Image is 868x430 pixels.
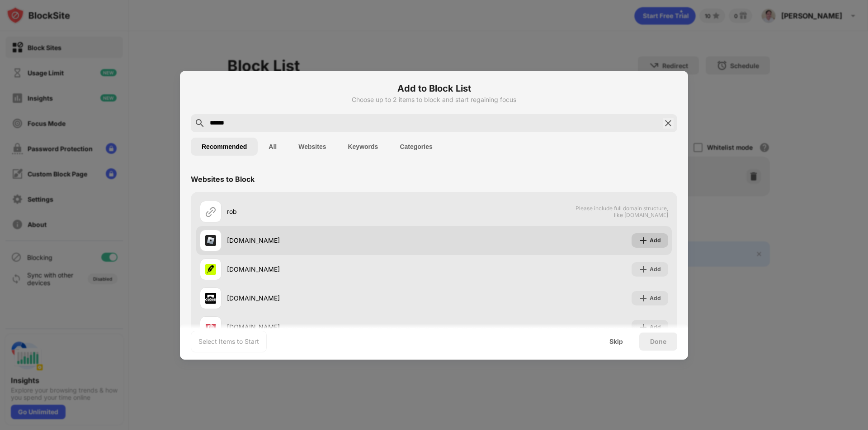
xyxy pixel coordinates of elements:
div: Choose up to 2 items to block and start regaining focus [191,96,677,103]
button: All [258,138,288,156]
div: Add [650,323,661,332]
div: [DOMAIN_NAME] [227,293,434,303]
button: Keywords [337,138,389,156]
img: favicons [205,293,216,304]
div: Add [650,294,661,303]
img: favicons [205,264,216,275]
div: Select Items to Start [198,337,259,346]
img: search-close [663,118,674,129]
img: favicons [205,235,216,246]
img: favicons [205,322,216,333]
img: search.svg [194,118,205,129]
div: Add [650,236,661,245]
div: Add [650,265,661,274]
div: [DOMAIN_NAME] [227,236,434,245]
span: Please include full domain structure, like [DOMAIN_NAME] [575,205,668,218]
div: [DOMAIN_NAME] [227,264,434,274]
div: [DOMAIN_NAME] [227,322,434,332]
button: Websites [288,138,337,156]
div: Skip [609,338,623,345]
h6: Add to Block List [191,82,677,95]
button: Categories [389,138,443,156]
button: Recommended [191,138,258,156]
div: rob [227,207,434,216]
img: url.svg [205,206,216,217]
div: Done [650,338,666,345]
div: Websites to Block [191,175,255,184]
